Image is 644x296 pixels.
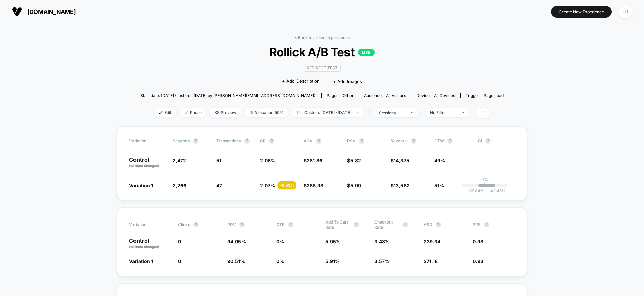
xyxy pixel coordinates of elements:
span: ASD [424,222,432,227]
span: PSV [347,138,356,143]
img: rebalance [250,111,253,114]
span: 2,472 [173,158,186,163]
span: AOV [304,138,313,143]
span: 42.45 % [484,188,506,193]
button: ? [402,222,408,227]
span: + [488,188,490,193]
span: PPS [473,222,481,227]
p: Control [129,157,166,168]
span: Revenue [391,138,408,143]
span: Redirect Test [304,64,341,72]
button: JJ [617,5,634,19]
span: Variation [129,138,166,144]
span: Edit [154,108,176,117]
p: LIVE [358,49,375,56]
span: [DOMAIN_NAME] [27,8,76,15]
button: ? [436,222,441,227]
span: 47 [216,183,222,188]
span: 5.99 [350,183,361,188]
button: ? [447,138,453,144]
span: (without changes) [129,164,159,168]
span: 14,375 [394,158,409,163]
div: No Filter [430,110,457,115]
span: Variation 1 [129,183,153,188]
img: end [185,111,188,114]
span: Checkout Rate [374,219,399,230]
button: Create New Experience [551,6,612,18]
span: 5.82 [350,158,361,163]
div: Trigger: [466,93,504,98]
span: 271.18 [424,258,438,264]
span: Pause [180,108,207,117]
span: Start date: [DATE] (Last edit [DATE] by [PERSON_NAME][EMAIL_ADDRESS][DOMAIN_NAME]) [140,93,315,98]
span: 51 [216,158,221,163]
div: Audience: [364,93,406,98]
span: other [343,93,354,98]
img: end [356,112,359,113]
span: PDV [227,222,236,227]
span: CTR [276,222,285,227]
span: Page Load [484,93,504,98]
span: Sessions [173,138,190,143]
button: ? [269,138,274,144]
span: 49% [434,158,445,163]
div: Pages: [327,93,354,98]
div: sessions [379,110,406,115]
button: ? [193,222,199,227]
button: ? [288,222,293,227]
span: 5.95 % [325,239,341,244]
span: OTW [434,138,471,144]
button: ? [484,222,489,227]
span: $ [391,183,410,188]
span: 288.98 [307,183,323,188]
img: calendar [297,111,301,114]
span: 94.05 % [227,239,246,244]
span: | [367,108,374,118]
button: ? [244,138,250,144]
button: ? [239,222,245,227]
span: Clicks [178,222,190,227]
p: | [484,182,485,187]
img: end [411,112,413,113]
img: Visually logo [12,7,22,17]
span: All Visitors [386,93,406,98]
span: Variation 1 [129,258,153,264]
span: -27.84 % [467,188,484,193]
span: 0 [178,239,181,244]
div: + 0.53 % [278,181,296,189]
span: $ [347,158,361,163]
span: Transactions [216,138,241,143]
span: Add To Cart Rate [325,219,350,230]
span: CR [260,138,266,143]
div: JJ [619,5,632,18]
span: 0 % [276,239,284,244]
span: (without changes) [129,245,159,249]
span: 2.06 % [260,158,275,163]
img: edit [159,111,163,114]
span: 0.93 [473,258,483,264]
button: ? [485,138,491,144]
span: 3.57 % [374,258,389,264]
span: 0.98 [473,239,483,244]
span: 3.48 % [374,239,390,244]
p: Control [129,238,171,249]
span: Device: [411,93,460,98]
span: 5.91 % [325,258,340,264]
span: 281.86 [307,158,322,163]
span: Preview [210,108,241,117]
span: $ [304,183,323,188]
span: all devices [434,93,455,98]
span: 2,266 [173,183,186,188]
button: ? [411,138,416,144]
p: 0% [481,177,488,182]
span: 51% [434,183,444,188]
span: Rollick A/B Test [158,45,485,59]
span: Variation [129,219,166,230]
span: --- [478,159,515,168]
span: + Add Images [333,79,362,84]
span: $ [391,158,409,163]
a: < Back to all live experiences [294,35,350,40]
span: Custom: [DATE] - [DATE] [292,108,364,117]
span: Allocation: 50% [245,108,289,117]
span: CI [478,138,515,144]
